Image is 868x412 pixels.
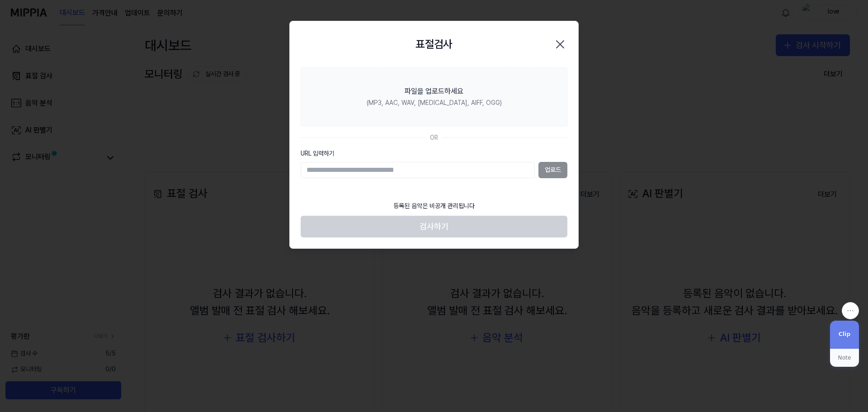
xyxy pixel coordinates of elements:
div: (MP3, AAC, WAV, [MEDICAL_DATA], AIFF, OGG) [367,99,502,108]
div: 파일을 업로드하세요 [405,86,463,97]
div: OR [430,133,438,142]
label: URL 입력하기 [301,149,567,158]
div: 등록된 음악은 비공개 관리됩니다 [388,196,480,216]
h2: 표절검사 [415,36,453,53]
